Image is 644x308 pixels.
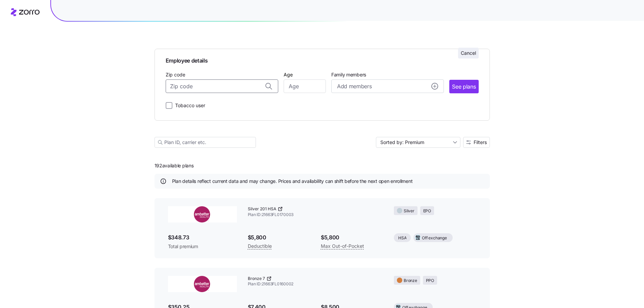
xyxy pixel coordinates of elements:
span: Family members [331,71,444,78]
span: Off exchange [422,235,447,241]
span: PPO [426,278,434,284]
span: Filters [474,140,487,145]
span: Bronze [404,278,417,284]
span: Deductible [248,242,272,250]
span: $5,800 [248,233,310,242]
button: Add membersadd icon [331,79,444,93]
label: Zip code [166,71,185,78]
input: Sort by [376,137,460,148]
button: See plans [449,80,478,93]
span: $348.73 [168,233,237,242]
span: Cancel [461,50,476,56]
span: $5,800 [321,233,383,242]
img: Ambetter [168,276,237,292]
span: EPO [423,208,431,214]
button: Filters [463,137,490,148]
button: Cancel [458,48,479,58]
label: Age [284,71,293,78]
input: Zip code [166,79,278,93]
span: Plan details reflect current data and may change. Prices and availability can shift before the ne... [172,178,413,185]
span: See plans [452,82,476,91]
span: Bronze 7 [248,276,265,282]
span: HSA [398,235,406,241]
span: Max Out-of-Pocket [321,242,364,250]
span: Plan ID: 21663FL0160002 [248,281,383,287]
span: 192 available plans [154,162,194,169]
span: Silver 201 HSA [248,206,276,212]
span: Plan ID: 21663FL0170003 [248,212,383,218]
input: Plan ID, carrier etc. [154,137,256,148]
svg: add icon [431,83,438,90]
input: Age [284,79,326,93]
label: Tobacco user [172,101,205,110]
span: Silver [404,208,414,214]
span: Add members [337,82,372,91]
span: Employee details [166,54,479,65]
img: Ambetter [168,206,237,222]
span: Total premium [168,243,237,250]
